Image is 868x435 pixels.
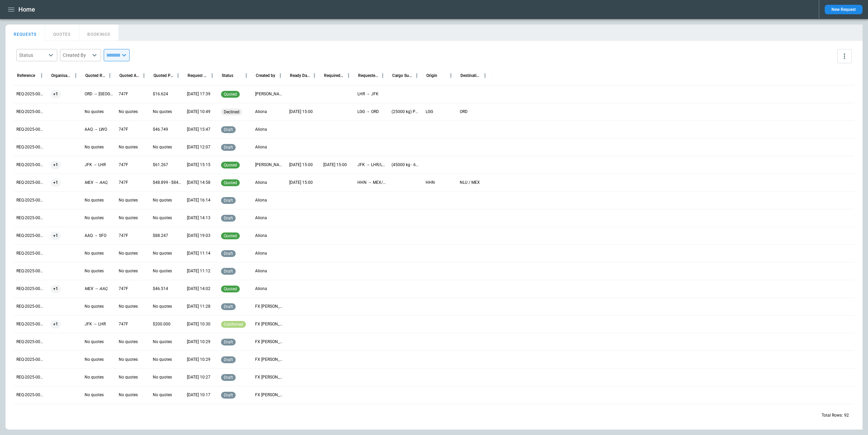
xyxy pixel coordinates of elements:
p: 11/07/2025 10:29 [187,339,210,345]
button: Destination column menu [481,71,489,80]
p: No quotes [119,144,138,150]
p: No quotes [153,197,172,203]
p: MEX → AAQ [85,286,107,292]
p: Andy Burvill [255,162,284,168]
button: BOOKINGS [79,25,119,41]
p: No quotes [119,197,138,203]
button: REQUESTS [5,25,45,41]
span: draft [222,375,234,380]
button: Quoted Aircraft column menu [139,71,148,80]
span: +1 [50,227,61,244]
span: draft [222,269,234,274]
p: REQ-2025-000081 [16,286,45,292]
span: quoted [222,92,238,97]
p: Aliona [255,109,267,115]
p: NLU / MEX [460,180,480,186]
p: 28/08/2025 12:07 [187,144,210,150]
p: $46.749 [153,127,168,132]
div: Request Created At (UTC+03:00) [188,73,208,78]
p: REQ-2025-000084 [16,233,45,239]
p: 11/09/2025 15:00 [323,162,347,168]
p: 11/07/2025 10:29 [187,357,210,363]
p: 17/08/2025 14:13 [187,215,210,221]
span: +1 [50,156,61,174]
p: 11/07/2025 10:17 [187,392,210,398]
span: draft [222,145,234,150]
p: 92 [844,413,849,418]
p: No quotes [153,251,172,256]
p: FX Gsell [255,357,284,363]
p: 15/09/2025 17:39 [187,91,210,97]
p: No quotes [119,357,138,363]
p: No quotes [153,215,172,221]
p: REQ-2025-000087 [16,180,45,186]
p: No quotes [85,339,104,345]
p: 11/07/2025 11:28 [187,304,210,309]
button: Quoted Price column menu [174,71,182,80]
p: No quotes [119,268,138,274]
p: REQ-2025-000078 [16,339,45,345]
p: 22/08/2025 14:58 [187,180,210,186]
p: REQ-2025-000083 [16,251,45,256]
p: No quotes [119,339,138,345]
button: Required Date & Time (UTC+03:00) column menu [344,71,353,80]
span: +1 [50,316,61,333]
button: Status column menu [242,71,251,80]
p: FX Gsell [255,374,284,380]
p: No quotes [153,304,172,309]
span: quoted [222,287,238,291]
p: REQ-2025-000075 [16,392,45,398]
p: 11/07/2025 10:30 [187,321,210,327]
p: Aliona [255,286,267,292]
p: 747F [119,233,128,239]
div: Created By [63,52,90,59]
button: Created by column menu [276,71,285,80]
p: Andy Burvill [255,91,284,97]
p: HHN [426,180,435,186]
p: Aliona [255,127,267,132]
p: $16.624 [153,91,168,97]
p: No quotes [85,374,104,380]
p: No quotes [153,392,172,398]
p: No quotes [153,109,172,115]
div: Status [222,73,233,78]
div: Reference [17,73,35,78]
p: $61.267 [153,162,168,168]
p: ORD → JFK [85,91,113,97]
p: (25000 kg) Pharmaceutical / Medical [392,109,420,115]
p: REQ-2025-000090 [16,127,45,132]
p: JFK → LHR [85,162,106,168]
p: 11/07/2025 10:27 [187,374,210,380]
button: more [837,49,852,63]
p: No quotes [119,109,138,115]
p: LGG → ORD [357,109,379,115]
p: REQ-2025-000092 [16,91,45,97]
span: quoted [222,163,238,167]
p: 747F [119,162,128,168]
p: JFK → LHR/LGG [357,162,386,168]
button: Requested Route column menu [378,71,387,80]
p: 22/07/2025 11:14 [187,251,210,256]
h1: Home [18,5,35,14]
div: Organisation [51,73,71,78]
p: LGG [426,109,433,115]
p: Aliona [255,268,267,274]
span: declined [222,110,241,114]
p: No quotes [153,339,172,345]
div: Requested Route [358,73,378,78]
p: $46.514 [153,286,168,292]
p: 17/07/2025 14:02 [187,286,210,292]
p: $200.000 [153,321,171,327]
p: 747F [119,321,128,327]
p: Aliona [255,144,267,150]
div: Status [19,52,46,59]
p: HHN → MEX/NLU [357,180,386,186]
p: REQ-2025-000086 [16,197,45,203]
button: Reference column menu [37,71,46,80]
p: REQ-2025-000079 [16,321,45,327]
p: FX Gsell [255,339,284,345]
p: No quotes [85,109,104,115]
p: AAQ → LWO [85,127,107,132]
button: Request Created At (UTC+03:00) column menu [208,71,217,80]
p: No quotes [85,392,104,398]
